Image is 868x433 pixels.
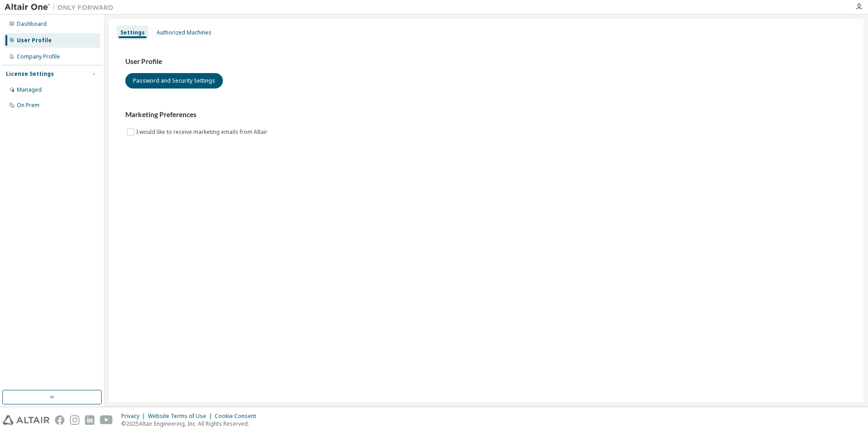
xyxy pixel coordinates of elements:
div: Settings [120,29,145,36]
img: facebook.svg [55,415,64,425]
img: linkedin.svg [85,415,94,425]
div: Company Profile [17,53,60,60]
div: User Profile [17,37,52,44]
button: Password and Security Settings [125,73,223,89]
img: Altair One [5,3,118,12]
div: Authorized Machines [157,29,212,36]
h3: User Profile [125,57,847,66]
div: Managed [17,86,42,93]
div: Privacy [121,413,148,420]
div: On Prem [17,102,39,109]
img: altair_logo.svg [3,415,49,425]
div: Dashboard [17,20,47,28]
div: License Settings [6,70,54,78]
img: youtube.svg [100,415,113,425]
label: I would like to receive marketing emails from Altair [136,127,269,138]
h3: Marketing Preferences [125,110,847,119]
div: Cookie Consent [215,413,261,420]
p: © 2025 Altair Engineering, Inc. All Rights Reserved. [121,420,261,428]
div: Website Terms of Use [148,413,215,420]
img: instagram.svg [70,415,79,425]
